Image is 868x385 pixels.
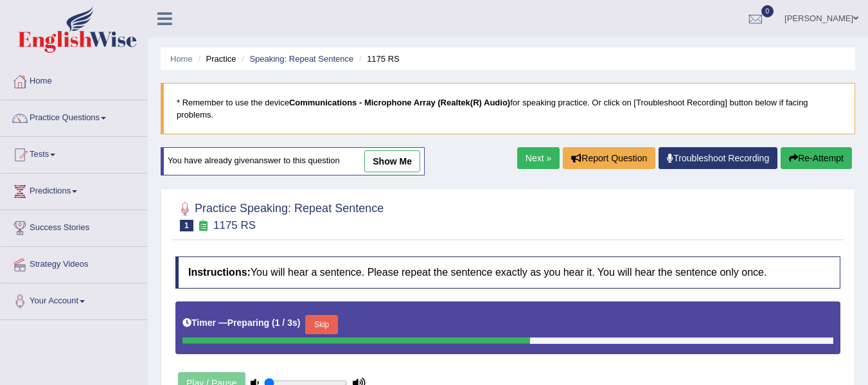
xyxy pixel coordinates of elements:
b: Instructions: [188,267,251,278]
li: Practice [195,53,236,65]
blockquote: * Remember to use the device for speaking practice. Or click on [Troubleshoot Recording] button b... [161,83,855,134]
a: show me [364,150,420,172]
b: ) [297,318,301,328]
button: Skip [305,315,337,334]
li: 1175 RS [356,53,400,65]
b: ( [272,318,275,328]
a: Practice Questions [1,100,147,132]
span: 1 [180,220,193,231]
a: Speaking: Repeat Sentence [249,54,353,64]
small: 1175 RS [213,219,256,231]
small: Exam occurring question [197,220,210,232]
a: Home [1,64,147,96]
a: Tests [1,137,147,169]
a: Predictions [1,174,147,206]
b: Preparing [227,318,269,328]
h5: Timer — [182,318,300,328]
b: 1 / 3s [275,318,297,328]
a: Success Stories [1,210,147,242]
a: Next » [517,147,560,169]
h4: You will hear a sentence. Please repeat the sentence exactly as you hear it. You will hear the se... [175,256,840,289]
a: Home [170,54,193,64]
span: 0 [761,5,774,17]
a: Your Account [1,283,147,316]
a: Troubleshoot Recording [659,147,777,169]
b: Communications - Microphone Array (Realtek(R) Audio) [289,98,510,107]
button: Re-Attempt [781,147,852,169]
button: Report Question [563,147,655,169]
div: You have already given answer to this question [161,147,425,175]
h2: Practice Speaking: Repeat Sentence [175,199,384,231]
a: Strategy Videos [1,247,147,279]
